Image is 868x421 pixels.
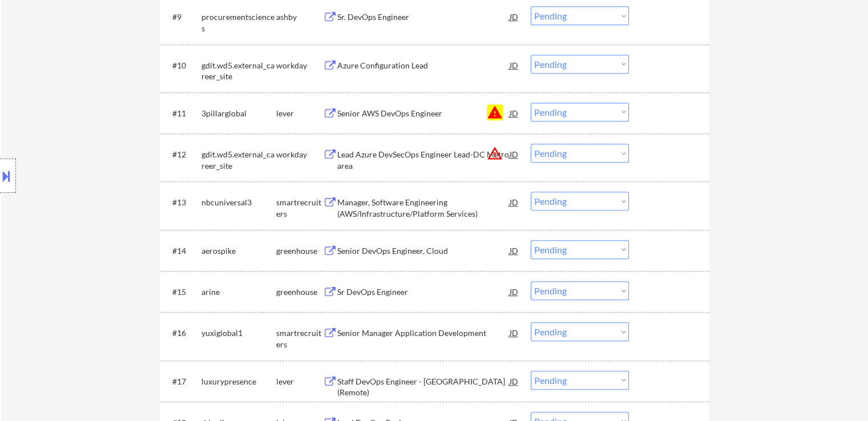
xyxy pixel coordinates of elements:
div: JD [508,192,520,212]
div: JD [508,281,520,302]
div: JD [508,322,520,343]
div: aerospike [201,245,276,257]
div: Senior DevOps Engineer, Cloud [337,245,510,257]
div: procurementsciences [201,11,276,34]
div: Sr. DevOps Engineer [337,11,510,23]
div: greenhouse [276,286,323,298]
div: smartrecruiters [276,197,323,219]
div: ashby [276,11,323,23]
div: luxurypresence [201,376,276,387]
div: Sr DevOps Engineer [337,286,510,298]
div: Manager, Software Engineering (AWS/Infrastructure/Platform Services) [337,197,510,219]
div: Azure Configuration Lead [337,60,510,71]
div: JD [508,371,520,391]
div: workday [276,149,323,160]
div: Senior Manager Application Development [337,327,510,339]
div: nbcuniversal3 [201,197,276,208]
div: lever [276,108,323,119]
div: JD [508,103,520,123]
div: gdit.wd5.external_career_site [201,149,276,171]
div: workday [276,60,323,71]
div: Senior AWS DevOps Engineer [337,108,510,119]
div: greenhouse [276,245,323,257]
div: smartrecruiters [276,327,323,350]
div: Lead Azure DevSecOps Engineer Lead-DC Metro area [337,149,510,171]
div: #16 [172,327,192,339]
div: Staff DevOps Engineer - [GEOGRAPHIC_DATA] (Remote) [337,376,510,398]
div: gdit.wd5.external_career_site [201,60,276,82]
div: #17 [172,376,192,387]
div: JD [508,6,520,27]
div: #15 [172,286,192,298]
div: JD [508,240,520,261]
div: arine [201,286,276,298]
div: 3pillarglobal [201,108,276,119]
div: #9 [172,11,192,23]
button: warning [487,104,503,120]
div: yuxiglobal1 [201,327,276,339]
div: lever [276,376,323,387]
div: JD [508,55,520,75]
button: warning_amber [487,145,503,161]
div: JD [508,144,520,164]
div: #10 [172,60,192,71]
